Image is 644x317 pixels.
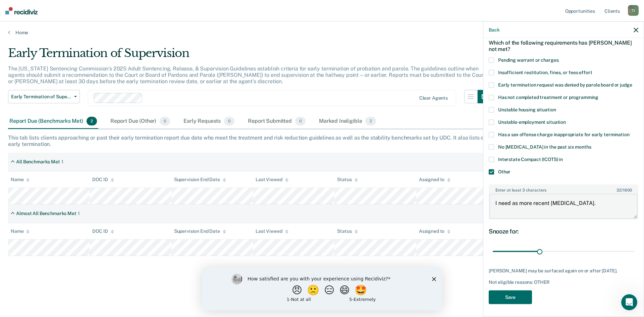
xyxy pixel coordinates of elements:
div: Report Submitted [247,114,307,129]
div: Almost All Benchmarks Met [16,211,76,216]
div: Last Viewed [256,228,288,234]
label: Enter at least 3 characters [489,185,638,193]
span: 0 [160,117,170,125]
div: [PERSON_NAME] may be surfaced again on or after [DATE]. [489,268,638,274]
span: Interstate Compact (ICOTS) in [498,157,563,162]
span: 2 [87,117,97,125]
div: T J [628,5,639,16]
div: Which of the following requirements has [PERSON_NAME] not met? [489,34,638,57]
div: Status [337,177,358,182]
div: DOC ID [92,228,114,234]
textarea: I need as more recent [MEDICAL_DATA]. [489,194,638,219]
span: No [MEDICAL_DATA] in the past six months [498,144,591,150]
iframe: Survey by Kim from Recidiviz [202,267,442,310]
span: Unstable housing situation [498,107,556,112]
img: Recidiviz [5,7,38,14]
button: Back [489,27,499,33]
iframe: Intercom live chat [621,294,637,310]
div: Name [11,228,30,234]
span: Pending warrant or charges [498,57,558,63]
div: Name [11,177,30,182]
div: DOC ID [92,177,114,182]
div: Early Termination of Supervision [8,46,491,65]
span: Insufficient restitution, fines, or fees effort [498,70,592,75]
span: Early termination request was denied by parole board or judge [498,82,632,88]
span: Early Termination of Supervision [11,94,71,100]
div: All Benchmarks Met [16,159,60,165]
div: Marked Ineligible [318,114,377,129]
div: Not eligible reasons: OTHER [489,279,638,285]
div: Last Viewed [256,177,288,182]
span: 32 [616,188,622,193]
span: Has a sex offense charge inappropriate for early termination [498,132,630,137]
span: 0 [295,117,306,125]
span: Has not completed treatment or programming [498,95,598,100]
p: The [US_STATE] Sentencing Commission’s 2025 Adult Sentencing, Release, & Supervision Guidelines e... [8,65,485,85]
div: 1 [61,159,63,165]
span: 2 [365,117,376,125]
div: Assigned to [419,177,450,182]
div: Assigned to [419,228,450,234]
div: This tab lists clients approaching or past their early termination report due date who meet the t... [8,135,636,147]
div: Report Due (Benchmarks Met) [8,114,98,129]
div: Status [337,228,358,234]
span: / 1600 [616,188,632,193]
div: Early Requests [182,114,236,129]
button: Save [489,290,532,304]
div: Report Due (Other) [109,114,171,129]
div: Snooze for: [489,227,638,235]
span: Other [498,169,511,174]
div: Supervision End Date [174,228,226,234]
div: Supervision End Date [174,177,226,182]
div: 1 [78,211,80,216]
div: Clear agents [419,95,448,101]
span: Unstable employment situation [498,119,566,125]
a: Home [8,30,636,36]
span: 0 [224,117,234,125]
